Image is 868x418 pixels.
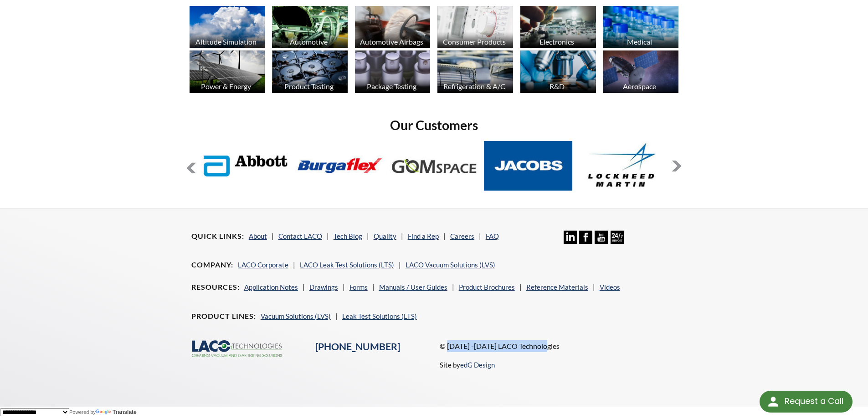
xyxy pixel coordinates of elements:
h4: Resources [191,282,240,292]
a: R&D [520,50,596,95]
h4: Product Lines [191,312,256,321]
h2: Our Customers [186,117,683,134]
a: Altitude Simulation [190,6,265,50]
div: Consumer Products [436,37,512,46]
img: industry_Medical_670x376.jpg [603,6,679,48]
div: Package Testing [354,82,430,91]
div: Power & Energy [188,82,264,91]
img: industry_R_D_670x376.jpg [520,50,596,93]
div: Request a Call [760,391,853,413]
a: LACO Leak Test Solutions (LTS) [300,261,394,269]
h4: Company [191,260,233,270]
a: Translate [96,409,137,415]
img: industry_Consumer_670x376.jpg [437,6,513,48]
div: Refrigeration & A/C [436,82,512,91]
a: Forms [349,283,368,291]
a: Consumer Products [437,6,513,50]
img: Google Translate [96,409,113,415]
img: Artboard_1.jpg [603,50,679,93]
img: Jacobs.jpg [484,141,573,191]
a: LACO Vacuum Solutions (LVS) [406,261,495,269]
img: industry_Automotive_670x376.jpg [272,6,348,48]
div: Altitude Simulation [188,37,264,46]
a: Manuals / User Guides [379,283,447,291]
a: Automotive Airbags [355,6,431,50]
a: Product Testing [272,50,348,95]
a: Power & Energy [190,50,265,95]
img: GOM-Space.jpg [390,141,478,191]
a: Drawings [309,283,338,291]
div: Automotive Airbags [354,37,430,46]
a: Medical [603,6,679,50]
a: Vacuum Solutions (LVS) [261,312,331,320]
h4: Quick Links [191,232,244,241]
p: Site by [440,359,495,370]
img: industry_Electronics_670x376.jpg [520,6,596,48]
img: industry_Auto-Airbag_670x376.jpg [355,6,431,48]
a: About [249,232,267,240]
img: round button [766,394,781,409]
img: 24/7 Support Icon [611,231,624,244]
img: Abbott-Labs.jpg [201,141,290,191]
a: Quality [374,232,396,240]
img: industry_Power-2_670x376.jpg [190,50,265,93]
a: FAQ [486,232,499,240]
img: industry_HVAC_670x376.jpg [437,50,513,93]
div: Request a Call [785,391,843,412]
a: Videos [600,283,620,291]
a: edG Design [460,361,495,369]
a: Refrigeration & A/C [437,50,513,95]
a: 24/7 Support [611,237,624,245]
div: Medical [602,37,678,46]
a: Reference Materials [526,283,588,291]
a: LACO Corporate [238,261,288,269]
a: Contact LACO [278,232,322,240]
div: R&D [519,82,595,91]
img: industry_ProductTesting_670x376.jpg [272,50,348,93]
img: Burgaflex.jpg [296,141,385,191]
img: Lockheed-Martin.jpg [578,141,667,191]
img: industry_AltitudeSim_670x376.jpg [190,6,265,48]
a: Electronics [520,6,596,50]
img: industry_Package_670x376.jpg [355,50,431,93]
a: Package Testing [355,50,431,95]
a: Automotive [272,6,348,50]
a: Application Notes [244,283,298,291]
a: Tech Blog [334,232,362,240]
div: Automotive [271,37,347,46]
a: Aerospace [603,50,679,95]
div: Product Testing [271,82,347,91]
a: Find a Rep [408,232,439,240]
a: Leak Test Solutions (LTS) [342,312,417,320]
a: Careers [450,232,474,240]
div: Aerospace [602,82,678,91]
div: Electronics [519,37,595,46]
p: © [DATE] -[DATE] LACO Technologies [440,340,677,352]
a: [PHONE_NUMBER] [315,341,400,353]
a: Product Brochures [459,283,515,291]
